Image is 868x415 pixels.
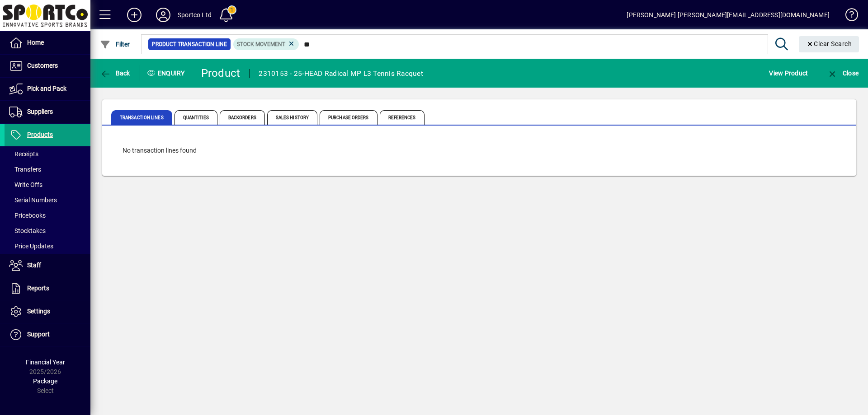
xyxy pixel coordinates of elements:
button: Close [825,65,861,81]
mat-chip: Product Transaction Type: Stock movement [233,38,299,50]
span: Staff [27,261,41,269]
button: View Product [767,65,810,81]
span: Products [27,131,53,138]
span: Receipts [9,150,38,158]
div: 2310153 - 25-HEAD Radical MP L3 Tennis Racquet [259,66,423,81]
span: Reports [27,284,49,292]
div: [PERSON_NAME] [PERSON_NAME][EMAIL_ADDRESS][DOMAIN_NAME] [627,8,830,22]
span: Stocktakes [9,227,46,234]
a: Receipts [5,146,90,162]
a: Support [5,323,90,346]
a: Price Updates [5,238,90,254]
span: Stock movement [237,41,285,47]
span: Pricebooks [9,212,46,219]
a: Reports [5,277,90,300]
span: Backorders [220,110,265,125]
a: Transfers [5,162,90,177]
app-page-header-button: Close enquiry [817,65,868,81]
a: Serial Numbers [5,192,90,208]
a: Staff [5,254,90,277]
a: Customers [5,55,90,77]
button: Clear [799,36,859,52]
a: Pick and Pack [5,78,90,100]
span: Clear Search [806,40,852,47]
span: Transaction Lines [111,110,172,125]
a: Write Offs [5,177,90,192]
span: Support [27,331,50,338]
span: Financial Year [26,359,65,366]
span: Package [33,378,57,385]
span: View Product [769,66,808,80]
div: Sportco Ltd [178,8,212,22]
button: Filter [98,36,132,52]
span: Product Transaction Line [152,40,227,49]
span: Suppliers [27,108,53,115]
span: Quantities [175,110,217,125]
div: Enquiry [140,66,194,80]
span: Back [100,70,130,77]
span: References [380,110,425,125]
app-page-header-button: Back [90,65,140,81]
span: Transfers [9,166,41,173]
a: Home [5,32,90,54]
span: Close [827,70,859,77]
span: Pick and Pack [27,85,66,92]
div: Product [201,66,241,80]
span: Home [27,39,44,46]
span: Customers [27,62,58,69]
button: Back [98,65,132,81]
button: Add [120,7,149,23]
div: No transaction lines found [113,137,845,164]
a: Pricebooks [5,208,90,223]
a: Settings [5,300,90,323]
span: Settings [27,308,50,315]
a: Stocktakes [5,223,90,238]
span: Purchase Orders [320,110,377,125]
span: Sales History [267,110,317,125]
span: Write Offs [9,181,42,188]
a: Knowledge Base [839,2,857,31]
button: Profile [149,7,178,23]
span: Filter [100,41,130,48]
span: Price Updates [9,242,53,250]
span: Serial Numbers [9,196,57,204]
a: Suppliers [5,101,90,123]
